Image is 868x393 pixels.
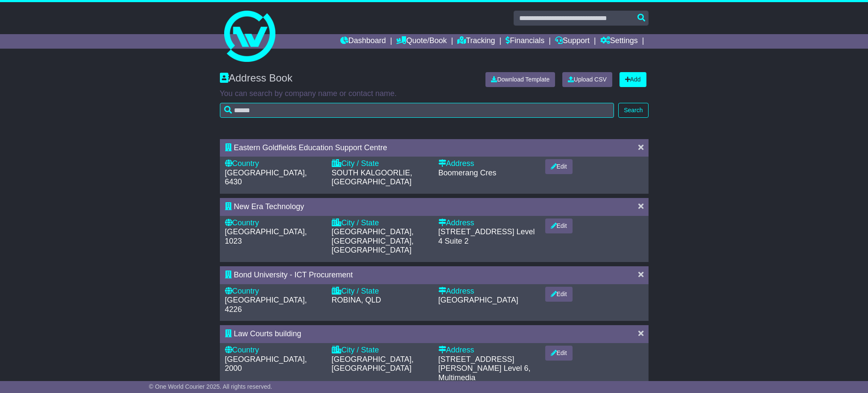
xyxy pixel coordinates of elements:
[545,159,573,174] button: Edit
[457,34,495,49] a: Tracking
[332,227,414,254] span: [GEOGRAPHIC_DATA], [GEOGRAPHIC_DATA], [GEOGRAPHIC_DATA]
[332,218,430,228] div: City / State
[234,143,387,152] span: Eastern Goldfields Education Support Centre
[225,346,323,355] div: Country
[438,346,537,355] div: Address
[332,346,430,355] div: City / State
[225,159,323,169] div: Country
[332,169,412,186] span: SOUTH KALGOORLIE, [GEOGRAPHIC_DATA]
[545,287,573,302] button: Edit
[438,169,497,177] span: Boomerang Cres
[545,346,573,361] button: Edit
[555,34,590,49] a: Support
[485,72,555,87] a: Download Template
[438,227,514,236] span: [STREET_ADDRESS]
[220,89,649,99] p: You can search by company name or contact name.
[438,218,537,228] div: Address
[340,34,386,49] a: Dashboard
[216,72,479,87] div: Address Book
[225,355,307,373] span: [GEOGRAPHIC_DATA], 2000
[620,72,646,87] a: Add
[506,34,544,49] a: Financials
[225,287,323,296] div: Country
[438,296,518,304] span: [GEOGRAPHIC_DATA]
[438,355,514,373] span: [STREET_ADDRESS][PERSON_NAME]
[396,34,447,49] a: Quote/Book
[332,287,430,296] div: City / State
[234,202,304,211] span: New Era Technology
[225,218,323,228] div: Country
[234,329,301,338] span: Law Courts building
[332,296,381,304] span: ROBINA, QLD
[545,218,573,233] button: Edit
[149,383,272,390] span: © One World Courier 2025. All rights reserved.
[618,103,648,118] button: Search
[332,159,430,169] div: City / State
[332,355,414,373] span: [GEOGRAPHIC_DATA], [GEOGRAPHIC_DATA]
[438,364,531,382] span: Level 6, Multimedia
[438,287,537,296] div: Address
[225,296,307,314] span: [GEOGRAPHIC_DATA], 4226
[562,72,612,87] a: Upload CSV
[438,159,537,169] div: Address
[234,271,353,279] span: Bond University - ICT Procurement
[225,227,307,245] span: [GEOGRAPHIC_DATA], 1023
[438,227,535,245] span: Level 4 Suite 2
[225,169,307,186] span: [GEOGRAPHIC_DATA], 6430
[600,34,638,49] a: Settings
